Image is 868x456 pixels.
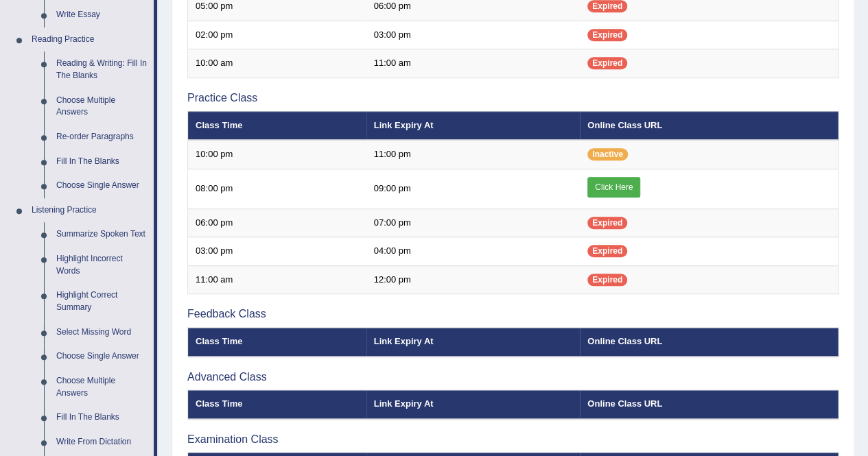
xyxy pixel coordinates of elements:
a: Highlight Incorrect Words [50,247,154,283]
a: Re-order Paragraphs [50,125,154,149]
td: 10:00 pm [188,140,366,169]
th: Link Expiry At [366,111,580,140]
h3: Advanced Class [187,371,838,383]
a: Fill In The Blanks [50,149,154,174]
th: Link Expiry At [366,328,580,357]
th: Class Time [188,328,366,357]
td: 11:00 pm [366,140,580,169]
a: Summarize Spoken Text [50,222,154,247]
td: 08:00 pm [188,169,366,208]
a: Reading Practice [25,27,154,52]
td: 02:00 pm [188,21,366,49]
h3: Examination Class [187,433,838,446]
td: 03:00 pm [366,21,580,49]
span: Expired [587,57,627,69]
td: 07:00 pm [366,208,580,237]
a: Reading & Writing: Fill In The Blanks [50,51,154,88]
a: Write Essay [50,3,154,27]
td: 06:00 pm [188,208,366,237]
th: Online Class URL [580,390,838,419]
th: Class Time [188,111,366,140]
a: Select Missing Word [50,320,154,345]
a: Choose Multiple Answers [50,369,154,405]
h3: Feedback Class [187,308,838,320]
td: 11:00 am [188,265,366,294]
h3: Practice Class [187,92,838,104]
a: Choose Multiple Answers [50,88,154,125]
th: Online Class URL [580,111,838,140]
td: 10:00 am [188,49,366,78]
td: 09:00 pm [366,169,580,208]
a: Choose Single Answer [50,344,154,369]
td: 03:00 pm [188,237,366,266]
td: 11:00 am [366,49,580,78]
a: Listening Practice [25,198,154,223]
a: Write From Dictation [50,430,154,455]
span: Inactive [587,148,628,160]
th: Class Time [188,390,366,419]
a: Fill In The Blanks [50,405,154,430]
a: Highlight Correct Summary [50,283,154,320]
th: Online Class URL [580,328,838,357]
td: 12:00 pm [366,265,580,294]
td: 04:00 pm [366,237,580,266]
span: Expired [587,29,627,41]
span: Expired [587,274,627,286]
a: Choose Single Answer [50,173,154,198]
a: Click Here [587,177,640,197]
th: Link Expiry At [366,390,580,419]
span: Expired [587,245,627,257]
span: Expired [587,217,627,229]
